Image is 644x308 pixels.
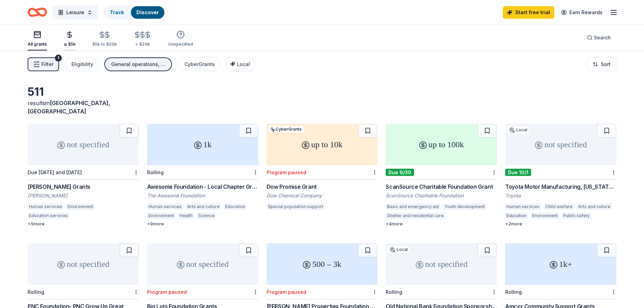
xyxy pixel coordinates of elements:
[104,57,172,71] button: General operations, Projects & programming, Research, Education, Other
[28,183,139,191] div: [PERSON_NAME] Grants
[66,203,95,210] div: Environment
[66,8,84,17] span: Leisure
[28,203,64,210] div: Human services
[28,99,139,115] div: results
[269,126,303,132] div: CyberGrants
[557,6,607,19] a: Earn Rewards
[197,212,216,219] div: Science
[28,85,139,99] div: 511
[237,61,250,67] span: Local
[581,31,616,45] button: Search
[267,124,378,165] div: up to 10k
[111,60,166,68] div: General operations, Projects & programming, Research, Education, Other
[168,41,193,47] div: Unspecified
[226,57,256,71] button: Local
[28,212,69,219] div: Education services
[184,60,215,68] div: CyberGrants
[147,221,258,227] div: + 9 more
[177,57,220,71] button: CyberGrants
[110,9,124,15] a: Track
[388,246,409,253] div: Local
[386,192,497,199] div: ScanSource Charitable Foundation
[267,124,378,212] a: up to 10kCyberGrantsProgram pausedDow Promise GrantDow Chemical CompanySpecial population support
[28,28,47,50] button: All grants
[267,289,306,295] div: Program paused
[505,203,541,210] div: Human services
[28,169,82,175] div: Due [DATE] and [DATE]
[267,183,378,191] div: Dow Promise Grant
[28,4,47,20] a: Home
[147,124,258,165] div: 1k
[28,100,110,115] span: in
[55,55,62,62] div: 1
[28,57,59,71] button: Filter1
[28,41,47,47] div: All grants
[505,212,528,219] div: Education
[505,183,616,191] div: Toyota Motor Manufacturing, [US_STATE], Inc. (TMMK) Grants
[178,212,194,219] div: Health
[601,60,611,68] span: Sort
[147,203,183,210] div: Human services
[136,9,159,15] a: Discover
[28,100,110,115] span: [GEOGRAPHIC_DATA], [GEOGRAPHIC_DATA]
[544,203,574,210] div: Child welfare
[505,124,616,165] div: not specified
[28,243,139,285] div: not specified
[147,289,187,295] div: Program paused
[92,28,117,50] button: $5k to $20k
[587,57,616,71] button: Sort
[147,212,175,219] div: Environment
[503,6,554,19] a: Start free trial
[508,127,529,133] div: Local
[41,60,54,68] span: Filter
[267,169,306,175] div: Program paused
[267,192,378,199] div: Dow Chemical Company
[52,6,98,19] button: Leisure
[386,221,497,227] div: + 4 more
[224,203,247,210] div: Education
[562,212,591,219] div: Public safety
[386,203,440,210] div: Basic and emergency aid
[147,192,258,199] div: The Awesome Foundation
[505,243,616,285] div: 1k+
[386,124,497,165] div: up to 100k
[505,289,522,295] div: Rolling
[147,169,164,175] div: Rolling
[28,124,139,227] a: not specifiedDue [DATE] and [DATE][PERSON_NAME] Grants[PERSON_NAME]Human servicesEnvironmentEduca...
[386,212,445,219] div: Shelter and residential care
[28,289,44,295] div: Rolling
[219,212,254,219] div: Social sciences
[64,41,76,47] div: ≤ $5k
[92,41,117,47] div: $5k to $20k
[443,203,486,210] div: Youth development
[505,221,616,227] div: + 2 more
[65,57,99,71] button: Eligibility
[386,183,497,191] div: ScanSource Charitable Foundation Grant
[133,41,152,47] div: > $20k
[28,221,139,227] div: + 5 more
[147,243,258,285] div: not specified
[104,6,165,19] button: TrackDiscover
[133,28,152,50] button: > $20k
[267,243,378,285] div: 500 – 3k
[28,192,139,199] div: [PERSON_NAME]
[531,212,559,219] div: Environment
[147,183,258,191] div: Awesome Foundation - Local Chapter Grants
[64,28,76,50] button: ≤ $5k
[386,124,497,227] a: up to 100kDue 9/30ScanSource Charitable Foundation GrantScanSource Charitable FoundationBasic and...
[28,124,139,165] div: not specified
[577,203,612,210] div: Arts and culture
[267,203,325,210] div: Special population support
[505,169,531,176] div: Due 10/1
[386,169,414,176] div: Due 9/30
[594,34,611,42] span: Search
[386,243,497,285] div: not specified
[505,124,616,227] a: not specifiedLocalDue 10/1Toyota Motor Manufacturing, [US_STATE], Inc. (TMMK) GrantsToyotaHuman s...
[71,60,93,68] div: Eligibility
[186,203,221,210] div: Arts and culture
[168,28,193,50] button: Unspecified
[505,192,616,199] div: Toyota
[147,124,258,227] a: 1kRollingAwesome Foundation - Local Chapter GrantsThe Awesome FoundationHuman servicesArts and cu...
[386,289,402,295] div: Rolling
